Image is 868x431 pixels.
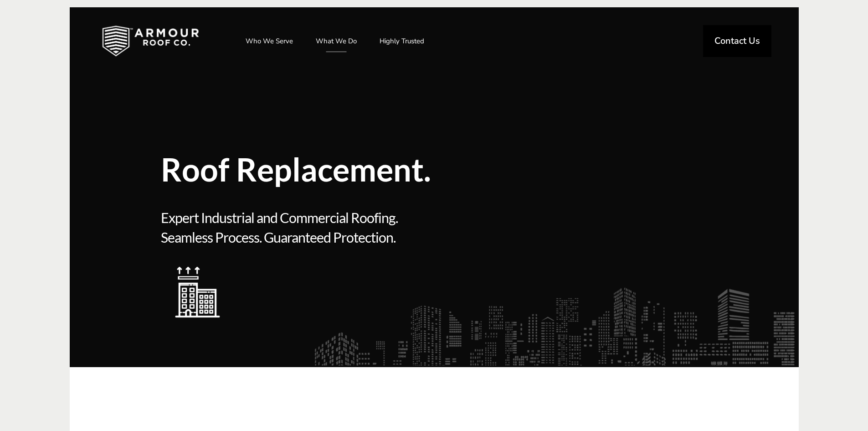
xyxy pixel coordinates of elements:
[370,30,433,52] a: Highly Trusted
[714,36,760,46] span: Contact Us
[703,25,771,57] a: Contact Us
[161,208,431,247] span: Expert Industrial and Commercial Roofing. Seamless Process. Guaranteed Protection.
[161,153,566,185] span: Roof Replacement.
[307,30,366,52] a: What We Do
[87,18,213,64] img: Industrial and Commercial Roofing Company | Armour Roof Co.
[236,30,302,52] a: Who We Serve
